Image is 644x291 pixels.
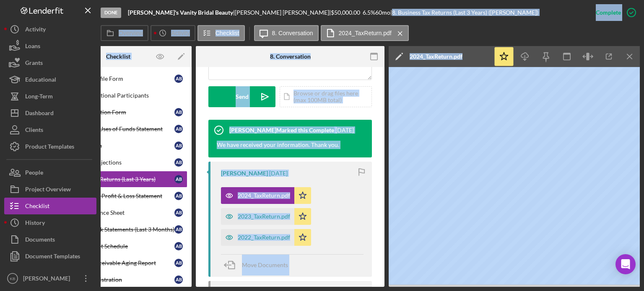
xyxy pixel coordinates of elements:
a: Educational [4,71,96,88]
div: A B [174,259,183,267]
div: Loans [25,38,40,57]
button: People [4,164,96,181]
div: Educational [25,71,56,90]
div: A B [174,209,183,217]
button: 2023_TaxReturn.pdf [221,208,311,225]
button: Product Templates [4,138,96,155]
div: People [25,164,43,183]
button: Overview [101,25,148,41]
div: Checklist [25,198,49,216]
label: 2024_TaxReturn.pdf [339,30,392,36]
a: Business PlanAB [49,137,187,154]
div: | [128,9,235,16]
div: A B [174,175,183,183]
div: Year-to-Date Profit & Loss Statement [66,193,174,199]
button: Send [208,86,275,107]
div: Grants [25,54,43,73]
div: A B [174,242,183,250]
label: Checklist [216,30,239,36]
div: Business Registration [66,276,174,283]
a: Business RegistrationAB [49,271,187,288]
div: [PERSON_NAME] Marked this Complete [229,127,334,134]
button: Loans [4,38,96,54]
a: Documents [4,231,96,248]
div: [PERSON_NAME] [21,270,75,289]
div: Long-Term [25,88,53,107]
div: Product Templates [25,138,74,157]
time: 2025-06-17 16:32 [335,127,354,134]
button: Clients [4,121,96,138]
button: 8. Conversation [254,25,319,41]
button: History [4,214,96,231]
div: Document Templates [25,248,80,267]
text: KB [10,276,16,281]
div: Open Intercom Messenger [615,254,636,274]
a: Year-to-Date Profit & Loss StatementAB [49,188,187,204]
div: Activity [25,21,46,40]
label: Activity [171,30,190,36]
div: 2022_TaxReturn.pdf [238,234,290,241]
a: Business Tax Returns (Last 3 Years)AB [49,171,187,188]
div: [PERSON_NAME] [PERSON_NAME] | [235,9,331,16]
div: Accounts Receivable Aging Report [66,260,174,266]
a: Sources and Uses of Funds StatementAB [49,121,187,137]
button: Move Documents [221,255,296,276]
a: Business Bank Statements (Last 3 Months)AB [49,221,187,238]
div: Clients [25,121,43,140]
div: Current Balance Sheet [66,209,174,216]
div: [PERSON_NAME] [221,170,268,177]
div: Business Bank Statements (Last 3 Months) [66,226,174,233]
div: We have received your information. Thank you. [217,141,339,149]
button: 2022_TaxReturn.pdf [221,229,311,246]
a: Document Templates [4,248,96,265]
time: 2025-05-22 23:49 [269,170,288,177]
button: 2024_TaxReturn.pdf [321,25,409,41]
button: Dashboard [4,105,96,121]
a: Business Debt ScheduleAB [49,238,187,255]
button: Activity [4,21,96,38]
a: Business Profile FormAB [49,70,187,87]
span: Move Documents [242,261,288,268]
div: A B [174,276,183,284]
a: Current Balance SheetAB [49,204,187,221]
a: Accounts Receivable Aging ReportAB [49,255,187,271]
div: Financial Projections [66,159,174,166]
button: Grants [4,54,96,71]
div: Sources and Uses of Funds Statement [66,126,174,132]
button: Activity [151,25,195,41]
div: | 8. Business Tax Returns (Last 3 Years) ([PERSON_NAME]) [390,9,538,16]
div: Checklist [106,53,130,60]
button: Long-Term [4,88,96,105]
div: 2024_TaxReturn.pdf [238,192,290,199]
div: 6.5 % [363,9,375,16]
div: 2024_TaxReturn.pdf [410,53,462,60]
div: Business Debt Schedule [66,243,174,250]
button: Checklist [4,198,96,214]
div: History [25,214,45,233]
div: Process Additional Participants [66,92,187,99]
a: Project Overview [4,181,96,198]
div: 2023_TaxReturn.pdf [238,213,290,220]
div: 60 mo [375,9,390,16]
div: A B [174,75,183,83]
label: Overview [119,30,143,36]
div: A B [174,108,183,116]
div: A B [174,142,183,150]
button: 2024_TaxReturn.pdf [221,187,311,204]
div: Project Overview [25,181,71,200]
div: Dashboard [25,105,54,124]
div: Send [236,86,249,107]
div: A B [174,192,183,200]
div: A B [174,225,183,234]
div: Business Plan [66,142,174,149]
div: Documents [25,231,55,250]
a: Process Additional Participants [49,87,187,104]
